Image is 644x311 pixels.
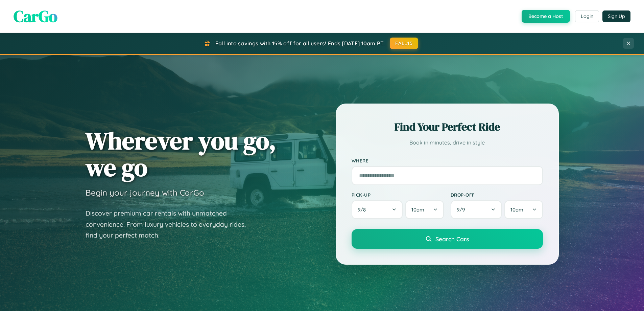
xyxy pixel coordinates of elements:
[522,10,570,23] button: Become a Host
[86,208,255,241] p: Discover premium car rentals with unmatched convenience. From luxury vehicles to everyday rides, ...
[390,38,418,49] button: FALL15
[602,10,630,22] button: Sign Up
[215,40,385,47] span: Fall into savings with 15% off for all users! Ends [DATE] 10am PT.
[451,200,502,219] button: 9/9
[352,229,543,249] button: Search Cars
[352,192,444,198] label: Pick-up
[352,158,543,163] label: Where
[358,206,369,213] span: 9 / 8
[451,192,543,198] label: Drop-off
[405,200,444,219] button: 10am
[575,10,599,22] button: Login
[86,187,204,198] h3: Begin your journey with CarGo
[352,119,543,134] h2: Find Your Perfect Ride
[510,206,523,213] span: 10am
[411,206,424,213] span: 10am
[435,235,469,243] span: Search Cars
[14,5,57,27] span: CarGo
[352,200,403,219] button: 9/8
[457,206,468,213] span: 9 / 9
[504,200,543,219] button: 10am
[86,127,276,181] h1: Wherever you go, we go
[352,138,543,148] p: Book in minutes, drive in style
